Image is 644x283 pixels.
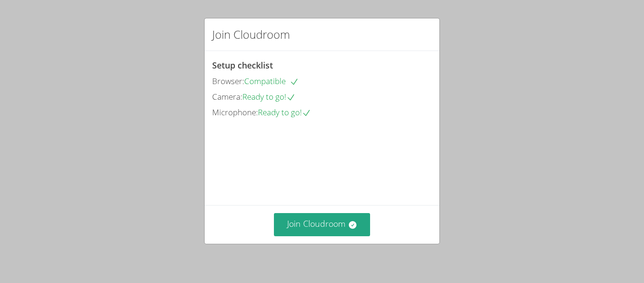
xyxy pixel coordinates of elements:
[212,26,290,43] h2: Join Cloudroom
[258,107,311,118] span: Ready to go!
[242,91,296,102] span: Ready to go!
[212,91,242,102] span: Camera:
[212,60,273,71] span: Setup checklist
[274,213,371,236] button: Join Cloudroom
[244,76,299,86] span: Compatible
[212,107,258,118] span: Microphone:
[212,76,244,86] span: Browser:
